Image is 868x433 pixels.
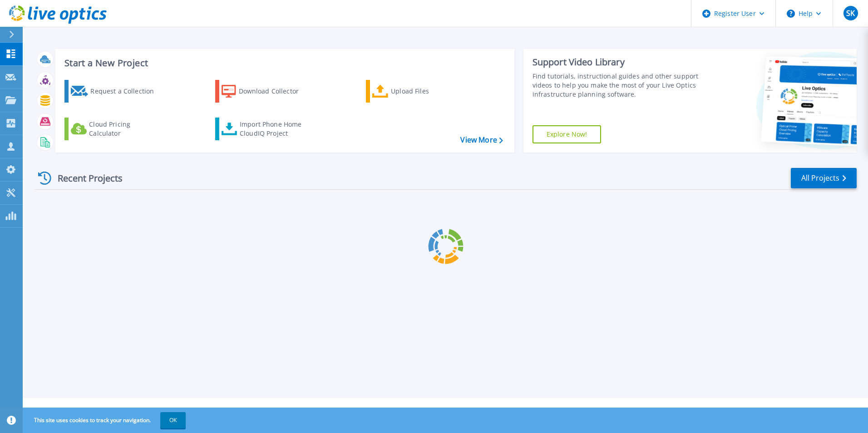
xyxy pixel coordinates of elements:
[35,167,135,189] div: Recent Projects
[533,72,702,99] div: Find tutorials, instructional guides and other support videos to help you make the most of your L...
[239,82,311,100] div: Download Collector
[215,80,316,103] a: Download Collector
[240,120,311,138] div: Import Phone Home CloudIQ Project
[533,56,702,68] div: Support Video Library
[25,412,186,428] span: This site uses cookies to track your navigation.
[533,125,602,143] a: Explore Now!
[391,82,464,100] div: Upload Files
[160,412,186,428] button: OK
[366,80,467,103] a: Upload Files
[460,136,503,144] a: View More
[791,168,857,188] a: All Projects
[64,58,503,68] h3: Start a New Project
[64,80,166,103] a: Request a Collection
[89,120,162,138] div: Cloud Pricing Calculator
[64,118,166,140] a: Cloud Pricing Calculator
[90,82,163,100] div: Request a Collection
[846,10,855,17] span: SK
